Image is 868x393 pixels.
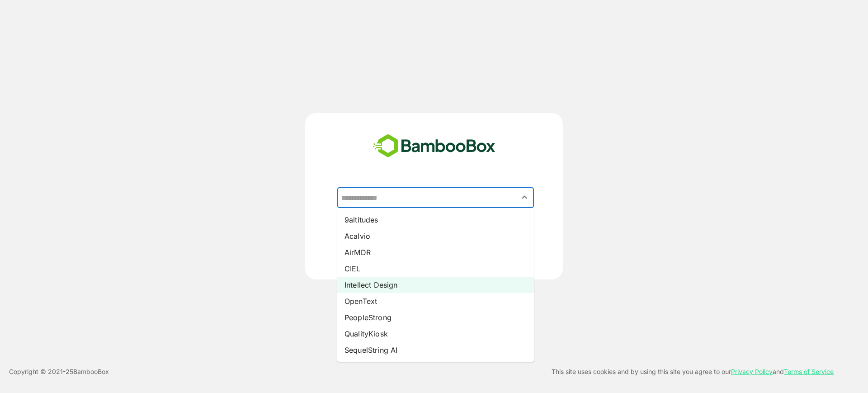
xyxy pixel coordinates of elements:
p: Copyright © 2021- 25 BambooBox [9,366,109,377]
li: PeopleStrong [337,309,534,326]
li: Intellect Design [337,277,534,293]
a: Terms of Service [784,368,834,375]
a: Privacy Policy [731,368,773,375]
img: bamboobox [368,131,500,161]
li: OpenText [337,293,534,309]
li: QualityKiosk [337,326,534,342]
li: CIEL [337,260,534,277]
li: AirMDR [337,244,534,260]
li: 9altitudes [337,212,534,228]
button: Close [519,191,531,204]
p: This site uses cookies and by using this site you agree to our and [552,366,834,377]
li: Acalvio [337,228,534,244]
li: SequelString AI [337,342,534,358]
